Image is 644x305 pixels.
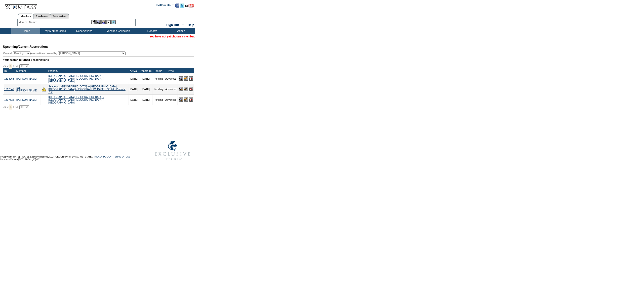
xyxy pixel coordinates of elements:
[111,20,116,24] img: b_calculator.gif
[40,28,69,34] td: My Memberships
[9,105,13,110] span: 1
[154,69,162,72] a: Status
[16,86,37,92] a: Still, [PERSON_NAME]
[106,20,111,24] img: Reservations
[3,65,6,68] span: <<
[140,69,151,72] a: Departure
[4,69,7,72] a: ID
[164,73,177,84] td: Advanced
[50,14,69,19] a: Reservations
[179,97,183,102] img: View Reservation
[13,65,15,68] span: >
[175,4,179,8] img: Become our fan on Facebook
[42,87,46,91] img: There are insufficient days and/or tokens to cover this reservation
[4,88,14,91] a: 1817349
[3,45,29,48] span: Upcoming/Current
[184,87,188,91] img: Confirm Reservation
[48,85,126,93] a: Seabourn: [GEOGRAPHIC_DATA] to [GEOGRAPHIC_DATA]: [GEOGRAPHIC_DATA] to [GEOGRAPHIC_DATA] :: SB 26...
[153,94,164,105] td: Pending
[168,69,174,72] a: Type
[101,20,106,24] img: Impersonate
[9,64,13,69] span: 1
[189,97,193,102] img: Cancel Reservation
[7,65,8,68] span: <
[69,28,98,34] td: Reservations
[48,75,104,83] a: [GEOGRAPHIC_DATA], [GEOGRAPHIC_DATA] - [GEOGRAPHIC_DATA], [GEOGRAPHIC_DATA] :: [GEOGRAPHIC_DATA]
[189,87,193,91] img: Cancel Reservation
[16,98,37,101] a: [PERSON_NAME]
[7,106,8,109] span: <
[139,84,152,94] td: [DATE]
[3,45,49,48] span: Reservations
[16,77,37,80] a: [PERSON_NAME]
[3,58,194,61] div: Your search returned 3 reservations
[150,138,195,163] img: Exclusive Resorts
[137,28,166,34] td: Reports
[130,69,137,72] a: Arrival
[184,76,188,81] img: Confirm Reservation
[139,94,152,105] td: [DATE]
[184,97,188,102] img: Confirm Reservation
[96,20,101,24] img: View
[166,23,179,27] a: Sign Out
[179,87,183,91] img: View Reservation
[185,4,194,8] img: Subscribe to our YouTube Channel
[129,94,139,105] td: [DATE]
[3,52,128,55] div: View all: reservations owned by:
[13,106,15,109] span: >
[48,69,58,72] a: Property
[153,84,164,94] td: Pending
[164,94,177,105] td: Advanced
[129,73,139,84] td: [DATE]
[185,5,194,8] a: Subscribe to our YouTube Channel
[113,156,131,158] a: TERMS OF USE
[188,23,194,27] a: Help
[11,28,40,34] td: Home
[150,35,195,38] span: You have not yet chosen a member.
[156,3,174,9] td: Follow Us ::
[4,77,14,80] a: 1818268
[189,76,193,81] img: Cancel Reservation
[175,5,179,8] a: Become our fan on Facebook
[164,84,177,94] td: Advanced
[166,28,195,34] td: Admin
[15,65,18,68] span: >>
[33,14,50,19] a: Residences
[4,98,14,101] a: 1817835
[179,76,183,81] img: View Reservation
[18,14,33,19] a: Members
[93,156,111,158] a: PRIVACY POLICY
[16,69,26,72] a: Member
[98,28,137,34] td: Vacation Collection
[180,5,184,8] a: Follow us on Twitter
[182,23,184,27] span: ::
[48,96,104,104] a: [GEOGRAPHIC_DATA], [GEOGRAPHIC_DATA] - [GEOGRAPHIC_DATA], [GEOGRAPHIC_DATA] :: [GEOGRAPHIC_DATA]
[91,20,96,24] img: b_edit.gif
[3,106,6,109] span: <<
[153,73,164,84] td: Pending
[129,84,139,94] td: [DATE]
[139,73,152,84] td: [DATE]
[19,20,38,24] div: Member Name:
[180,4,184,8] img: Follow us on Twitter
[15,106,18,109] span: >>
